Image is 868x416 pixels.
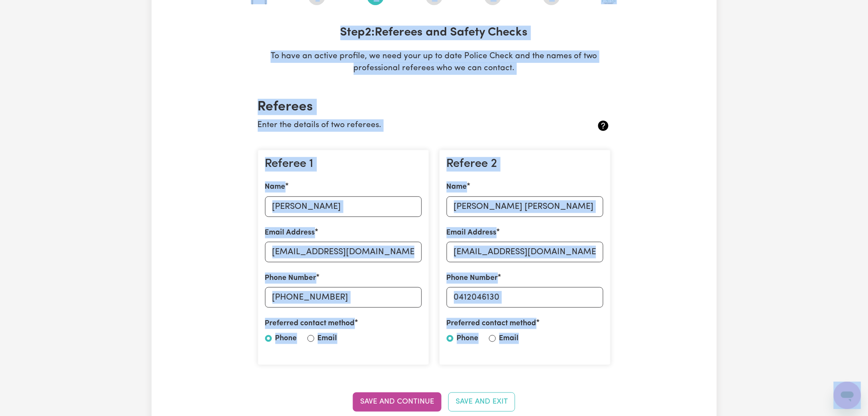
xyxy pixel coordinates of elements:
h2: Referees [258,99,611,115]
label: Email [499,333,519,344]
label: Phone Number [265,273,316,284]
label: Email [318,333,337,344]
label: Preferred contact method [265,318,355,329]
label: Phone [457,333,479,344]
button: Save and Exit [448,392,515,411]
label: Preferred contact method [447,318,537,329]
label: Email Address [447,227,497,238]
p: To have an active profile, we need your up to date Police Check and the names of two professional... [251,51,617,75]
p: Enter the details of two referees. [258,119,552,132]
button: Save and Continue [353,392,441,411]
label: Name [447,181,467,193]
iframe: Button to launch messaging window [834,382,861,409]
label: Name [265,181,286,193]
h3: Referee 2 [447,157,603,172]
label: Email Address [265,227,315,238]
label: Phone [275,333,297,344]
label: Phone Number [447,273,498,284]
h3: Referee 1 [265,157,422,172]
h3: Step 2 : Referees and Safety Checks [251,26,617,40]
